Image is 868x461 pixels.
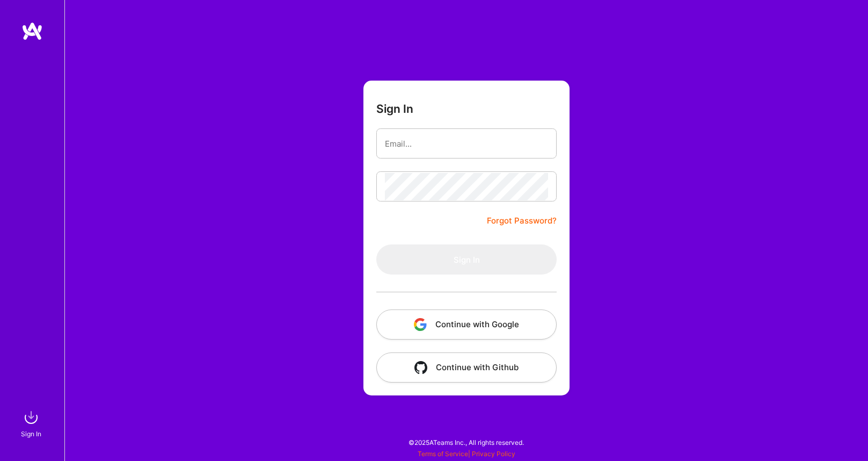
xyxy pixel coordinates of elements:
[472,450,515,458] a: Privacy Policy
[414,361,427,374] img: icon
[414,318,427,331] img: icon
[376,309,557,340] button: Continue with Google
[23,407,42,440] a: sign inSign In
[21,428,41,440] div: Sign In
[487,214,557,227] a: Forgot Password?
[64,429,868,456] div: © 2025 ATeams Inc., All rights reserved.
[376,352,557,383] button: Continue with Github
[21,21,43,41] img: logo
[385,130,548,157] input: Email...
[376,102,413,116] h3: Sign In
[418,450,515,458] span: |
[418,450,468,458] a: Terms of Service
[376,244,557,275] button: Sign In
[20,407,42,428] img: sign in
